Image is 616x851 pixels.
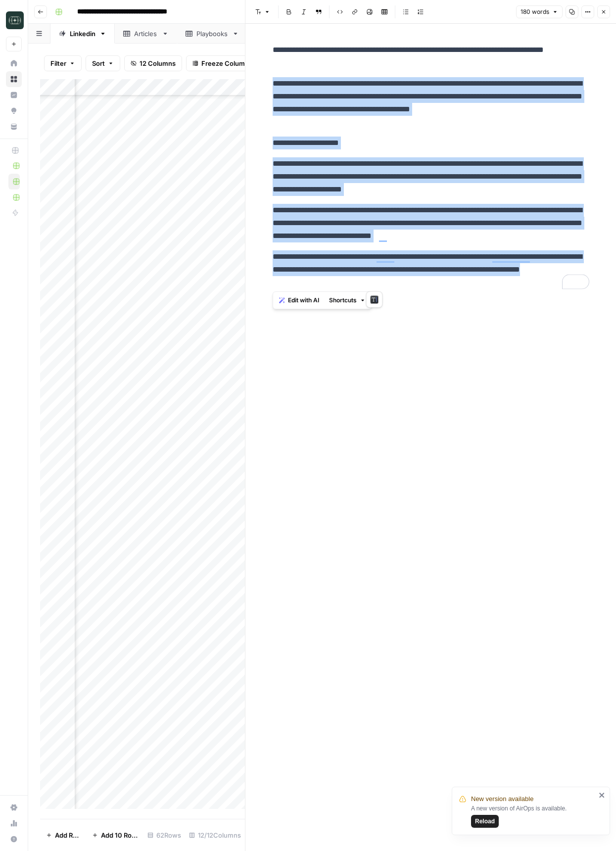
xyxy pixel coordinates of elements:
img: Catalyst Logo [6,11,24,29]
span: Edit with AI [288,296,319,305]
button: Freeze Columns [186,55,259,71]
div: 12/12 Columns [185,827,245,843]
div: Linkedin [70,29,95,39]
span: Reload [475,817,495,826]
span: Shortcuts [329,296,357,305]
button: Workspace: Catalyst [6,8,22,33]
button: 12 Columns [124,55,182,71]
div: Articles [134,29,158,39]
a: Settings [6,800,22,815]
a: Your Data [6,119,22,135]
a: Playbooks [177,24,247,44]
a: Home [6,55,22,71]
a: Articles [115,24,177,44]
button: Reload [471,815,499,828]
button: Add Row [40,827,86,843]
a: Usage [6,815,22,831]
div: A new version of AirOps is available. [471,804,596,828]
button: 180 words [516,5,563,18]
span: Sort [92,58,105,68]
button: Filter [44,55,82,71]
div: To enrich screen reader interactions, please activate Accessibility in Grammarly extension settings [267,40,595,293]
button: Add 10 Rows [86,827,143,843]
span: Add 10 Rows [101,830,138,840]
div: Playbooks [196,29,228,39]
button: Help + Support [6,831,22,847]
span: 12 Columns [140,58,176,68]
span: 180 words [521,7,549,16]
button: Edit with AI [275,294,323,307]
div: 62 Rows [143,827,185,843]
span: Freeze Columns [201,58,252,68]
span: New version available [471,794,533,804]
a: Browse [6,71,22,87]
a: Opportunities [6,103,22,119]
button: Shortcuts [325,294,370,307]
span: Filter [50,58,66,68]
a: Linkedin [50,24,115,44]
button: close [599,791,606,799]
button: Sort [86,55,120,71]
span: Add Row [55,830,80,840]
a: Insights [6,87,22,103]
